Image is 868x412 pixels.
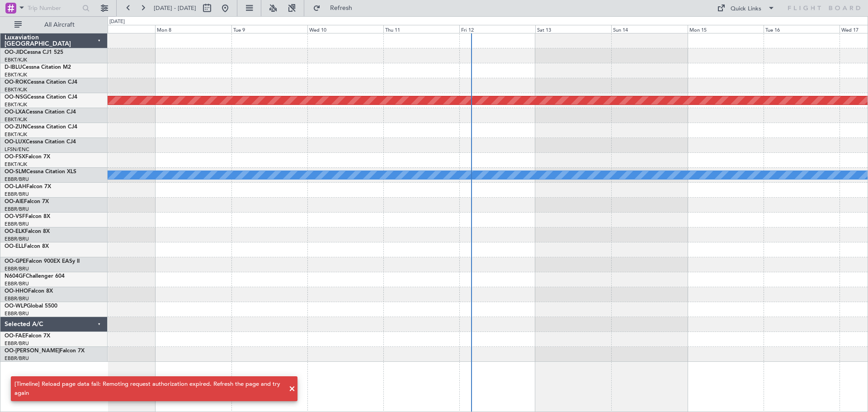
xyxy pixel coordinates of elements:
[309,1,363,15] button: Refresh
[5,131,27,138] a: EBKT/KJK
[5,71,27,78] a: EBKT/KJK
[5,259,80,264] a: OO-GPEFalcon 900EX EASy II
[383,25,459,33] div: Thu 11
[5,333,25,339] span: OO-FAE
[231,25,307,33] div: Tue 9
[5,355,29,362] a: EBBR/BRU
[5,274,65,279] a: N604GFChallenger 604
[5,176,29,183] a: EBBR/BRU
[5,333,50,339] a: OO-FAEFalcon 7X
[5,199,24,204] span: OO-AIE
[5,348,60,354] span: OO-[PERSON_NAME]
[459,25,535,33] div: Fri 12
[5,289,28,294] span: OO-HHO
[5,169,76,175] a: OO-SLMCessna Citation XLS
[5,221,29,227] a: EBBR/BRU
[155,25,231,33] div: Mon 8
[5,139,76,145] a: OO-LUXCessna Citation CJ4
[322,5,360,11] span: Refresh
[5,274,26,279] span: N604GF
[79,25,155,33] div: Sun 7
[5,229,50,234] a: OO-ELKFalcon 8X
[5,80,77,85] a: OO-ROKCessna Citation CJ4
[5,57,27,63] a: EBKT/KJK
[731,5,761,14] div: Quick Links
[5,310,29,317] a: EBBR/BRU
[5,206,29,213] a: EBBR/BRU
[5,303,57,309] a: OO-WLPGlobal 5500
[712,1,779,15] button: Quick Links
[5,280,29,287] a: EBBR/BRU
[5,161,27,168] a: EBKT/KJK
[5,65,22,70] span: D-IBLU
[5,124,77,130] a: OO-ZUNCessna Citation CJ4
[5,95,77,100] a: OO-NSGCessna Citation CJ4
[5,124,27,130] span: OO-ZUN
[5,116,27,123] a: EBKT/KJK
[14,380,284,398] div: [Timeline] Reload page data fail: Remoting request authorization expired. Refresh the page and tr...
[5,146,29,153] a: LFSN/ENC
[5,340,29,347] a: EBBR/BRU
[5,214,50,219] a: OO-VSFFalcon 8X
[5,191,29,198] a: EBBR/BRU
[764,25,840,33] div: Tue 16
[5,50,63,55] a: OO-JIDCessna CJ1 525
[5,80,27,85] span: OO-ROK
[154,4,196,12] span: [DATE] - [DATE]
[5,109,76,115] a: OO-LXACessna Citation CJ4
[5,50,24,55] span: OO-JID
[611,25,687,33] div: Sun 14
[5,139,26,145] span: OO-LUX
[688,25,764,33] div: Mon 15
[10,18,98,32] button: All Aircraft
[5,65,71,70] a: D-IBLUCessna Citation M2
[5,184,26,189] span: OO-LAH
[5,86,27,93] a: EBKT/KJK
[5,95,27,100] span: OO-NSG
[5,244,24,249] span: OO-ELL
[5,289,53,294] a: OO-HHOFalcon 8X
[5,169,26,175] span: OO-SLM
[5,229,25,234] span: OO-ELK
[307,25,383,33] div: Wed 10
[28,1,80,15] input: Trip Number
[5,154,25,160] span: OO-FSX
[5,303,27,309] span: OO-WLP
[5,214,25,219] span: OO-VSF
[5,265,29,272] a: EBBR/BRU
[5,259,26,264] span: OO-GPE
[5,101,27,108] a: EBKT/KJK
[5,184,51,189] a: OO-LAHFalcon 7X
[535,25,611,33] div: Sat 13
[5,154,50,160] a: OO-FSXFalcon 7X
[5,244,49,249] a: OO-ELLFalcon 8X
[5,348,85,354] a: OO-[PERSON_NAME]Falcon 7X
[24,22,95,28] span: All Aircraft
[5,236,29,242] a: EBBR/BRU
[109,18,125,26] div: [DATE]
[5,295,29,302] a: EBBR/BRU
[5,199,49,204] a: OO-AIEFalcon 7X
[5,109,26,115] span: OO-LXA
